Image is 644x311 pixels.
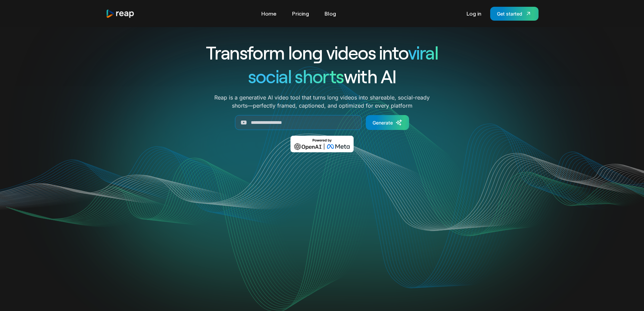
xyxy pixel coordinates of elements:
[106,9,135,18] img: reap logo
[497,10,522,17] div: Get started
[290,136,354,152] img: Powered by OpenAI & Meta
[289,8,312,19] a: Pricing
[490,7,539,21] a: Get started
[373,119,393,126] div: Generate
[182,41,463,64] h1: Transform long videos into
[186,162,458,298] video: Your browser does not support the video tag.
[106,9,135,18] a: home
[182,64,463,88] h1: with AI
[258,8,280,19] a: Home
[366,115,409,130] a: Generate
[182,115,463,130] form: Generate Form
[321,8,339,19] a: Blog
[248,65,344,87] span: social shorts
[214,93,430,110] p: Reap is a generative AI video tool that turns long videos into shareable, social-ready shorts—per...
[463,8,485,19] a: Log in
[408,41,438,63] span: viral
